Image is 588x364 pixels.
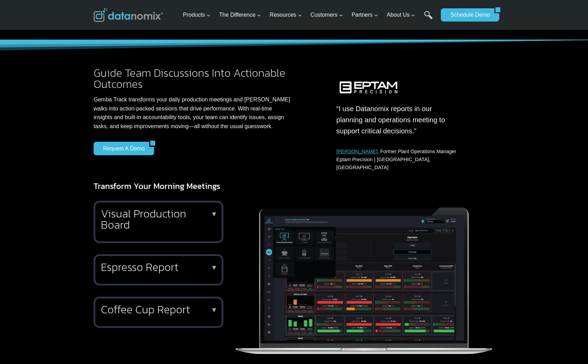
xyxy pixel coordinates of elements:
span: State/Region [157,86,183,92]
h2: Visual Production Board [101,208,213,230]
span: Partners [351,10,378,19]
span: Last Name [157,0,179,7]
span: , Former Plant Operations Manager Eptam Precision | [GEOGRAPHIC_DATA], [GEOGRAPHIC_DATA] [336,149,456,170]
img: Datanomix Production Monitoring GEMBA Track [235,201,494,354]
h3: Transform Your Morning Meetings [94,180,494,192]
nav: Primary Navigation [180,4,438,26]
h2: Guide Team Discussions Into Actionable Outcomes [94,67,292,90]
span: Products [183,10,210,19]
span: Phone number [157,29,188,35]
img: Eptam Precision uses Datanomix reports in operations meetings. [336,78,400,98]
span: The Difference [219,10,261,19]
p: “I use Datanomix reports in our planning and operations meeting to support critical decisions.” [336,103,458,136]
a: Schedule Demo [441,8,494,22]
span: About Us [387,10,415,19]
span: Customers [310,10,343,19]
a: [PERSON_NAME] [336,149,378,154]
p: ▼ [211,307,218,312]
p: ▼ [211,265,218,270]
img: Datanomix [94,8,163,22]
a: Search [424,11,433,26]
a: Privacy Policy [95,155,117,160]
span: Resources [270,10,302,19]
h2: Espresso Report [101,262,213,273]
p: Gemba Track transforms your daily production meetings and [PERSON_NAME] walks into action-packed ... [94,95,292,131]
a: Terms [78,155,88,160]
h2: Coffee Cup Report [101,304,213,315]
p: ▼ [211,212,218,216]
a: Request a Demo [94,142,149,155]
